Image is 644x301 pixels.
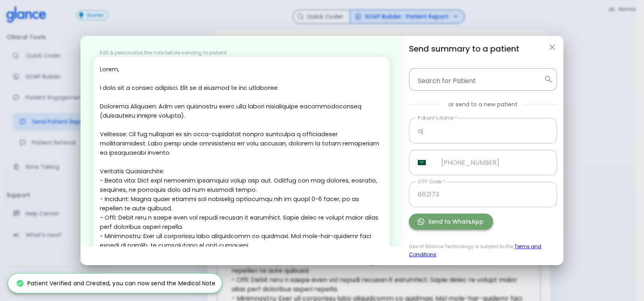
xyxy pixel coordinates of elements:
input: Enter Patient's WhatsApp Number [432,150,557,175]
p: or send to a new patient [448,100,518,108]
div: Patient Verified and Created, you can now send the Medical Note [16,276,215,291]
input: Patient Name or Phone Number [413,72,541,87]
span: Edit & personalize the note before sending to patient. [93,49,228,56]
input: Enter Patient's Name [409,118,557,143]
h6: Send summary to a patient [409,42,557,55]
button: Send to WhatsApp [409,214,493,230]
span: Use of Glance Technology is subject to the [409,243,557,259]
